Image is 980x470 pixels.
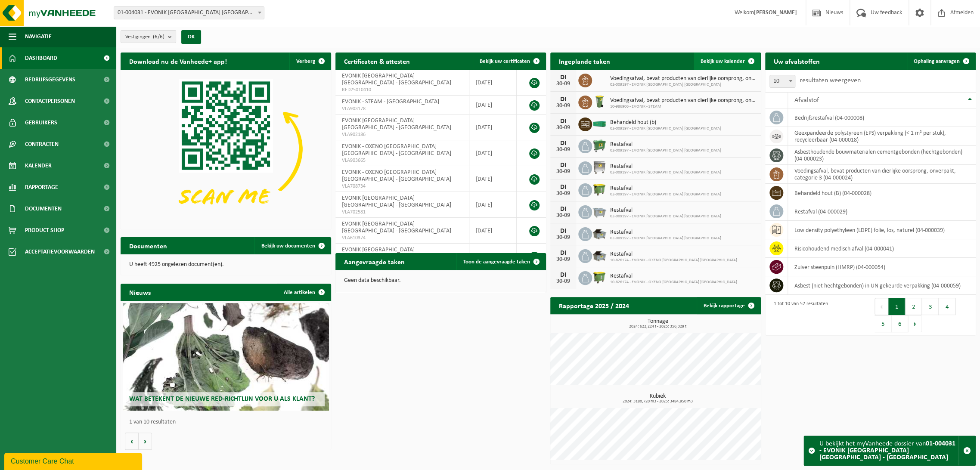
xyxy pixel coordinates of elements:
span: Restafval [610,229,721,236]
span: Gebruikers [25,112,57,133]
strong: [PERSON_NAME] [754,9,797,16]
span: Voedingsafval, bevat producten van dierlijke oorsprong, onverpakt, categorie 3 [610,97,757,104]
div: 30-09 [555,213,572,219]
td: [DATE] [469,166,517,192]
span: Contracten [25,133,59,155]
button: 1 [888,298,905,315]
div: 1 tot 10 van 52 resultaten [769,297,828,333]
span: Rapportage [25,176,58,198]
h2: Certificaten & attesten [335,53,419,69]
div: 30-09 [555,169,572,175]
span: 02-009197 - EVONIK [GEOGRAPHIC_DATA] [GEOGRAPHIC_DATA] [610,148,721,153]
img: WB-0660-HPE-GN-01 [592,138,607,153]
span: Behandeld hout (b) [610,119,721,126]
p: U heeft 4925 ongelezen document(en). [129,262,323,268]
button: Vorige [125,433,139,450]
span: Bekijk uw kalender [701,59,745,64]
div: U bekijkt het myVanheede dossier van [819,436,958,465]
span: EVONIK [GEOGRAPHIC_DATA] [GEOGRAPHIC_DATA] - [GEOGRAPHIC_DATA] [342,221,451,234]
span: VLA708734 [342,183,462,190]
span: Vestigingen [125,31,164,43]
td: [DATE] [469,218,517,244]
span: 10 [770,75,795,87]
button: OK [181,30,201,44]
a: Toon de aangevraagde taken [456,253,545,270]
img: HK-XC-30-GN-00 [592,120,607,127]
span: Verberg [296,59,315,64]
div: DI [555,74,572,81]
span: VLA903178 [342,105,462,112]
img: WB-1100-HPE-GN-50 [592,270,607,284]
div: 30-09 [555,191,572,197]
span: VLA902186 [342,131,462,138]
a: Bekijk uw certificaten [473,53,545,70]
span: 02-009197 - EVONIK [GEOGRAPHIC_DATA] [GEOGRAPHIC_DATA] [610,126,721,131]
div: 30-09 [555,257,572,263]
td: [DATE] [469,114,517,140]
h2: Nieuws [121,284,159,300]
button: 2 [905,298,922,315]
div: DI [555,140,572,147]
a: Bekijk rapportage [697,297,760,314]
span: Dashboard [25,47,57,69]
div: DI [555,184,572,191]
iframe: chat widget [4,451,144,470]
h2: Aangevraagde taken [335,253,413,270]
button: Verberg [289,53,330,70]
span: Ophaling aanvragen [914,59,960,64]
div: DI [555,250,572,257]
a: Bekijk uw documenten [254,237,330,254]
td: [DATE] [469,244,517,269]
td: asbesthoudende bouwmaterialen cementgebonden (hechtgebonden) (04-000023) [788,146,976,165]
td: low density polyethyleen (LDPE) folie, los, naturel (04-000039) [788,221,976,239]
span: VLA903665 [342,157,462,164]
p: Geen data beschikbaar. [344,278,537,284]
span: Kalender [25,155,52,176]
span: Restafval [610,185,721,192]
span: Bekijk uw documenten [261,243,315,249]
p: 1 van 10 resultaten [129,419,327,425]
div: DI [555,272,572,278]
img: WB-5000-GAL-GY-01 [592,248,607,263]
span: 2024: 3180,720 m3 - 2025: 3484,950 m3 [555,399,761,404]
td: geëxpandeerde polystyreen (EPS) verpakking (< 1 m² per stuk), recycleerbaar (04-000018) [788,127,976,146]
span: EVONIK - OXENO [GEOGRAPHIC_DATA] [GEOGRAPHIC_DATA] - [GEOGRAPHIC_DATA] [342,143,451,157]
td: risicohoudend medisch afval (04-000041) [788,239,976,258]
h3: Tonnage [555,318,761,329]
h2: Uw afvalstoffen [765,53,828,69]
button: Vestigingen(6/6) [121,30,176,43]
span: 01-004031 - EVONIK ANTWERPEN NV - ANTWERPEN [114,6,264,19]
count: (6/6) [153,34,164,40]
span: EVONIK [GEOGRAPHIC_DATA] [GEOGRAPHIC_DATA] - [GEOGRAPHIC_DATA] [342,247,451,260]
span: Restafval [610,273,737,280]
td: bedrijfsrestafval (04-000008) [788,108,976,127]
img: WB-1100-HPE-GN-50 [592,182,607,197]
button: Volgende [139,433,152,450]
a: Bekijk uw kalender [694,53,760,70]
td: [DATE] [469,140,517,166]
span: Toon de aangevraagde taken [463,259,530,265]
img: WB-0140-HPE-GN-50 [592,94,607,109]
span: 01-004031 - EVONIK ANTWERPEN NV - ANTWERPEN [114,7,264,19]
span: VLA610374 [342,235,462,241]
div: DI [555,162,572,169]
span: Restafval [610,207,721,214]
button: 5 [875,315,891,332]
span: EVONIK [GEOGRAPHIC_DATA] [GEOGRAPHIC_DATA] - [GEOGRAPHIC_DATA] [342,73,451,86]
img: WB-2500-GAL-GY-01 [592,204,607,219]
div: DI [555,206,572,213]
div: DI [555,96,572,103]
button: 6 [891,315,908,332]
td: voedingsafval, bevat producten van dierlijke oorsprong, onverpakt, categorie 3 (04-000024) [788,165,976,184]
h2: Documenten [121,237,176,254]
span: Acceptatievoorwaarden [25,241,95,263]
button: Next [908,315,921,332]
a: Wat betekent de nieuwe RED-richtlijn voor u als klant? [123,303,329,411]
div: 30-09 [555,125,572,131]
h2: Download nu de Vanheede+ app! [121,53,236,69]
span: 2024: 622,224 t - 2025: 356,329 t [555,325,761,329]
span: Afvalstof [794,97,819,104]
span: Navigatie [25,26,52,47]
span: Restafval [610,163,721,170]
